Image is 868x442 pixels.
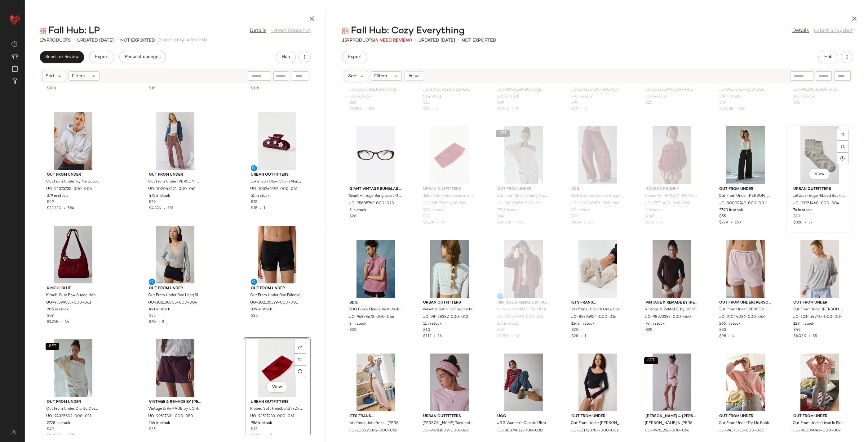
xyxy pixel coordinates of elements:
[497,107,509,111] span: $1.24K
[119,51,166,63] button: Request changes
[728,221,735,225] span: •
[349,300,402,306] span: BDG
[342,28,348,34] img: svg%3e
[418,354,481,411] img: 99781809_066_b
[719,327,726,333] span: $35
[645,221,654,225] span: $710
[47,86,56,92] span: $130
[588,221,594,225] span: 113
[645,414,698,419] span: [PERSON_NAME] & [PERSON_NAME]
[47,172,100,178] span: Out From Under
[149,200,156,205] span: $29
[423,307,475,313] span: Velvet & Satin Hair Scrunchie Set in Cream/Yellow/Lavender, Women's at Urban Outfitters
[497,100,504,106] span: $89
[571,421,623,426] span: Out From Under [PERSON_NAME] Open Strap-Back Top in Black, Women's at Urban Outfitters
[719,107,734,111] span: $23.23K
[414,37,416,44] span: •
[423,428,468,434] span: UO-99781809-000-066
[792,27,809,35] a: Details
[571,414,624,419] span: Out From Under
[497,300,550,306] span: Vintage & ReMADE by [PERSON_NAME]
[342,37,412,44] div: Products
[48,344,56,349] span: SET
[349,414,402,419] span: iets frans...
[40,28,46,34] img: svg%3e
[793,300,846,306] span: Out From Under
[497,428,543,434] span: UO-88879812-000-020
[408,74,420,79] span: Reset
[793,100,800,106] span: $35
[46,293,99,298] span: Kimchi Blue Bow Suede Hobo Bag in Maroon, Women's at Urban Outfitters
[441,221,445,225] span: 56
[250,414,294,419] span: UO-93517233-000-061
[714,354,777,411] img: 94373735_065_b
[281,55,290,60] span: Hub
[432,334,438,338] span: •
[349,107,362,111] span: $4.82K
[47,399,100,405] span: Out From Under
[719,201,766,206] span: UO-80090749-000-001
[578,334,584,338] span: •
[348,55,362,60] span: Export
[168,206,174,210] span: 181
[430,107,436,111] span: •
[344,354,407,411] img: 100290162_066_b
[793,94,815,100] span: 164 in stock
[148,293,201,298] span: Out From Under Bec Long Sleeve Ballet Wrap Top in Grey, Women's at Urban Outfitters
[344,126,407,184] img: 95605762_020_m
[492,240,555,298] img: 102377736_061_b
[404,71,424,81] button: Reset
[250,27,266,35] a: Details
[806,334,813,338] span: •
[462,37,496,44] p: Not Exported
[251,313,258,319] span: $25
[423,214,430,219] span: $12
[512,221,518,225] span: •
[144,226,206,283] img: 102130705_004_b
[250,406,303,412] span: Ribbed Soft Headband in Zinfandel, Women's at Urban Outfitters
[7,430,20,435] img: svg%3e
[719,221,728,225] span: $7.7K
[246,112,308,170] img: 103246492_061_b
[47,421,70,426] span: 2728 in stock
[149,313,156,319] span: $35
[148,406,201,412] span: Vintage & ReMADE by UO ReMADE By UO Remnants Pull-On Check Short in Purple, Women's at Urban Outf...
[251,286,303,291] span: Out From Under
[571,193,623,199] span: BDG Station Cocoon Baggy Barrel Leg Cargo Pant in Dark Red, Women's at Urban Outfitters
[149,206,162,210] span: $4.82K
[841,145,844,148] img: svg%3e
[436,107,438,111] span: 1
[368,107,374,111] span: 181
[11,41,17,47] img: svg%3e
[120,37,155,44] p: Not Exported
[516,107,520,111] span: 14
[645,300,698,306] span: Vintage & ReMADE by [PERSON_NAME]
[349,208,366,213] span: 5 in stock
[149,399,201,405] span: Vintage & ReMADE by [PERSON_NAME]
[47,286,100,291] span: Kimchi Blue
[149,421,170,426] span: 164 in stock
[566,354,629,411] img: 101720787_001_b
[571,314,616,320] span: UO-83395954-000-016
[814,172,825,177] span: View
[732,334,735,338] span: 4
[125,55,161,60] span: Request changes
[423,414,476,419] span: Urban Outfitters
[571,221,582,225] span: $8.6K
[251,307,272,313] span: 339 in stock
[418,126,481,184] img: 93517233_061_b
[719,300,772,306] span: Out From Under,[PERSON_NAME]
[73,37,75,44] span: •
[571,428,618,434] span: UO-101720787-000-001
[65,320,69,324] span: 14
[571,100,578,106] span: $35
[148,300,197,306] span: UO-102130705-000-004
[349,100,356,106] span: $29
[251,172,303,178] span: Urban Outfitters
[435,221,441,225] span: •
[497,307,549,313] span: Vintage & ReMADE by UO ReMADE By UO Overdyed Oversized Flannel Shirt in Maroon, Women's at Urban ...
[793,214,800,219] span: $10
[793,314,843,320] span: UO-101454940-000-004
[94,55,109,60] span: Export
[342,25,465,37] div: Fall Hub: Cozy Everything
